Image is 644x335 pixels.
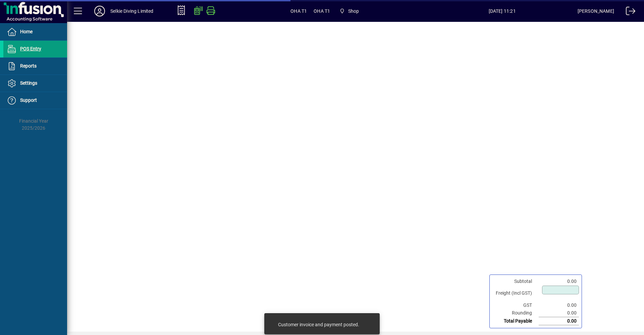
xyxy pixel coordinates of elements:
div: [PERSON_NAME] [578,6,614,16]
td: Subtotal [492,278,539,285]
td: GST [492,301,539,309]
span: Reports [20,63,37,69]
td: Rounding [492,309,539,317]
span: POS Entry [20,46,41,51]
a: Support [3,92,67,109]
td: 0.00 [539,317,579,325]
a: Logout [621,1,636,23]
span: OHA T1 [290,6,307,16]
span: Shop [337,5,362,17]
span: Home [20,29,33,34]
a: Home [3,24,67,40]
td: 0.00 [539,301,579,309]
button: Profile [89,5,110,17]
a: Settings [3,75,67,92]
span: Shop [348,6,359,16]
div: Customer invoice and payment posted. [278,321,359,328]
td: Freight (Incl GST) [492,285,539,301]
td: 0.00 [539,278,579,285]
span: Support [20,97,37,103]
a: Reports [3,58,67,75]
span: [DATE] 11:21 [427,6,578,16]
td: Total Payable [492,317,539,325]
div: Selkie Diving Limited [110,6,154,16]
td: 0.00 [539,309,579,317]
span: Settings [20,80,37,86]
span: OHA T1 [314,6,330,16]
